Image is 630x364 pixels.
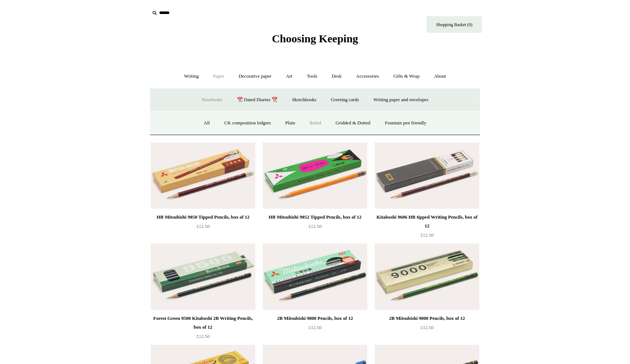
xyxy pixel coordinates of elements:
a: 2B Mitsubishi 9000 Pencils, box of 12 £12.50 [375,314,479,344]
img: 2B Mitsubishi 9000 Pencils, box of 12 [375,244,479,310]
a: All [197,113,217,133]
a: Plain [279,113,302,133]
img: 2B Mitsubishi 9800 Pencils, box of 12 [263,244,367,310]
span: £12.50 [196,333,210,339]
a: Shopping Basket (0) [427,16,482,33]
span: £12.50 [420,232,434,238]
a: About [427,67,453,86]
a: 2B Mitsubishi 9000 Pencils, box of 12 2B Mitsubishi 9000 Pencils, box of 12 [375,244,479,310]
a: HB Mitsubishi 9850 Tipped Pencils, box of 12 HB Mitsubishi 9850 Tipped Pencils, box of 12 [151,142,255,209]
a: HB Mitsubishi 9852 Tipped Pencils, box of 12 £12.50 [263,213,367,243]
div: Forest Green 9500 Kitaboshi 2B Writing Pencils, box of 12 [153,314,253,332]
img: Kitaboshi 9606 HB tipped Writing Pencils, box of 12 [375,142,479,209]
div: Kitaboshi 9606 HB tipped Writing Pencils, box of 12 [377,213,477,230]
a: Kitaboshi 9606 HB tipped Writing Pencils, box of 12 Kitaboshi 9606 HB tipped Writing Pencils, box... [375,142,479,209]
a: Kitaboshi 9606 HB tipped Writing Pencils, box of 12 £12.50 [375,213,479,243]
div: HB Mitsubishi 9852 Tipped Pencils, box of 12 [265,213,365,222]
a: HB Mitsubishi 9852 Tipped Pencils, box of 12 HB Mitsubishi 9852 Tipped Pencils, box of 12 [263,142,367,209]
a: Greeting cards [324,90,365,110]
span: Choosing Keeping [272,32,358,45]
a: Decorative paper [232,67,278,86]
a: Fountain pen friendly [378,113,433,133]
span: £12.50 [308,223,322,229]
span: £12.50 [420,325,434,330]
span: £12.50 [308,325,322,330]
a: Tools [300,67,324,86]
a: Paper [207,67,231,86]
a: HB Mitsubishi 9850 Tipped Pencils, box of 12 £12.50 [151,213,255,243]
a: Forest Green 9500 Kitaboshi 2B Writing Pencils, box of 12 £12.50 [151,314,255,344]
img: HB Mitsubishi 9852 Tipped Pencils, box of 12 [263,142,367,209]
a: CK composition ledgers [218,113,277,133]
div: 2B Mitsubishi 9000 Pencils, box of 12 [377,314,477,323]
a: Art [279,67,299,86]
a: Ruled [303,113,328,133]
a: Choosing Keeping [272,38,358,43]
a: Sketchbooks [285,90,323,110]
a: 2B Mitsubishi 9800 Pencils, box of 12 £12.50 [263,314,367,344]
a: Notebooks [195,90,229,110]
span: £12.50 [196,223,210,229]
img: Forest Green 9500 Kitaboshi 2B Writing Pencils, box of 12 [151,244,255,310]
a: Gifts & Wrap [387,67,426,86]
div: 2B Mitsubishi 9800 Pencils, box of 12 [265,314,365,323]
a: 2B Mitsubishi 9800 Pencils, box of 12 2B Mitsubishi 9800 Pencils, box of 12 [263,244,367,310]
a: Desk [325,67,349,86]
a: Gridded & Dotted [329,113,377,133]
div: HB Mitsubishi 9850 Tipped Pencils, box of 12 [153,213,253,222]
a: Accessories [350,67,386,86]
a: Writing [178,67,206,86]
a: Writing paper and envelopes [367,90,435,110]
a: Forest Green 9500 Kitaboshi 2B Writing Pencils, box of 12 Forest Green 9500 Kitaboshi 2B Writing ... [151,244,255,310]
a: 📆 Dated Diaries 📆 [230,90,284,110]
img: HB Mitsubishi 9850 Tipped Pencils, box of 12 [151,142,255,209]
